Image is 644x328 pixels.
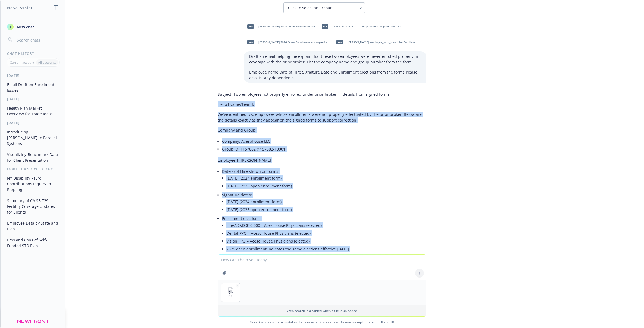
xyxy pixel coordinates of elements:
h1: Nova Assist [7,5,33,11]
span: Click to select an account [288,5,334,11]
span: pdf [322,24,328,28]
a: TR [390,320,394,324]
p: Employee name Date of HIre Signature Date and Enrollment elections from the forms Please also lis... [249,69,421,81]
li: Signature dates: [222,191,426,215]
li: Vision PPO – Aceso House Physicians (elected) [226,237,426,245]
div: [DATE] [1,120,65,125]
p: Subject: Two employees not properly enrolled under prior broker — details from signed forms [218,91,426,97]
span: [PERSON_NAME] 2024 employeeformOpenEnrollmentForm9410b64f432c69c639e0dcc0b45786af4a9ee28a.pdf [333,25,404,28]
li: Medical: not indicated on the forms reviewed [226,253,426,261]
div: Chat History [1,51,65,56]
button: NY Disability Payroll Contributions Inquiry to Rippling [5,174,61,194]
button: Health Plan Market Overview for Trade Ideas [5,104,61,118]
button: Introducing [PERSON_NAME] to Parallel Systems [5,128,61,148]
button: New chat [5,22,61,32]
div: [DATE] [1,97,65,101]
li: Dental PPO – Aceso House Physicians (elected) [226,229,426,237]
button: Email Draft on Enrollment Issues [5,80,61,95]
p: Hello [Name/Team], [218,101,426,107]
div: pdf[PERSON_NAME] employee_form_New Hire Enrollment Form.pdf [333,36,420,49]
li: 2025 open enrollment indicates the same elections effective [DATE] [226,245,426,253]
span: [PERSON_NAME] 2025 OPen Enrollment.pdf [258,25,315,28]
li: [DATE] (2024 enrollment form) [226,198,426,206]
li: Date(s) of Hire shown on forms: [222,167,426,191]
p: Company and Group [218,127,426,133]
span: pdf [247,24,254,28]
li: Enrollment elections: [222,215,426,270]
p: Employee 1: [PERSON_NAME] [218,157,426,163]
li: Group ID: 1157882 (1157882-10001) [222,145,426,153]
div: More than a week ago [1,167,65,171]
span: New chat [16,24,34,30]
li: [DATE] (2025 open enrollment form) [226,182,426,190]
div: [DATE] [1,73,65,78]
li: Company: Acesohouse LLC [222,137,426,145]
span: Nova Assist can make mistakes. Explore what Nova can do: Browse prompt library for and [2,317,642,328]
a: BI [380,320,383,324]
span: [PERSON_NAME] 2024 Open Enrollment employeeformOpenEnrollmentFormc724bb1d2f2d216a35db8b435f8d1f41... [258,40,330,44]
p: All accounts [38,60,56,65]
div: pdf[PERSON_NAME] 2024 employeeformOpenEnrollmentForm9410b64f432c69c639e0dcc0b45786af4a9ee28a.pdf [318,20,405,33]
span: pdf [247,40,254,44]
div: pdf[PERSON_NAME] 2025 OPen Enrollment.pdf [244,20,316,33]
input: Search chats [16,36,59,44]
button: Summary of CA SB 729 Fertility Coverage Updates for Clients [5,196,61,216]
button: Pros and Cons of Self-Funded STD Plan [5,235,61,250]
p: Web search is disabled when a file is uploaded [221,308,423,313]
button: Visualizing Benchmark Data for Client Presentation [5,150,61,165]
button: Employee Data by State and Plan [5,219,61,233]
p: Draft an email helping me explain that these two employees were never enrolled properly in covera... [249,53,421,65]
p: Current account [10,60,34,65]
button: Click to select an account [283,2,365,13]
p: We’ve identified two employees whose enrollments were not properly effectuated by the prior broke... [218,112,426,123]
span: [PERSON_NAME] employee_form_New Hire Enrollment Form.pdf [348,40,419,44]
li: Life/AD&D $10,000 – Aces House Physicians (elected) [226,221,426,229]
li: [DATE] (2024 enrollment form) [226,174,426,182]
div: pdf[PERSON_NAME] 2024 Open Enrollment employeeformOpenEnrollmentFormc724bb1d2f2d216a35db8b435f8d1... [244,36,331,49]
span: pdf [336,40,343,44]
li: [DATE] (2025 open enrollment form) [226,206,426,214]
